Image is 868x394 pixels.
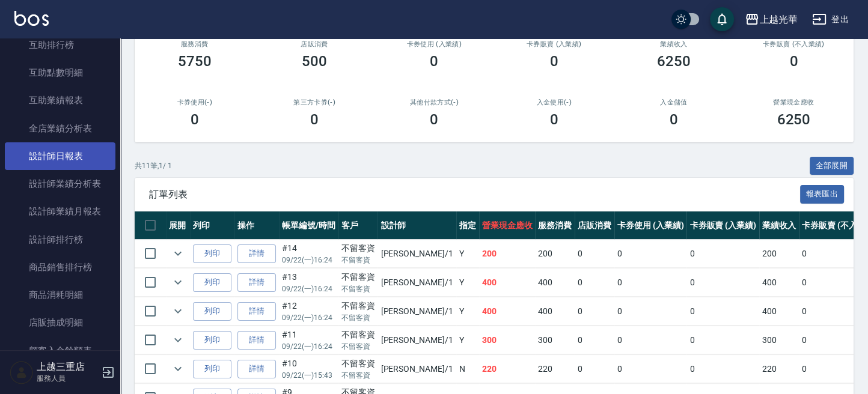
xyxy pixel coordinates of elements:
[193,360,231,378] button: 列印
[237,273,276,292] a: 詳情
[279,240,338,268] td: #14
[759,211,799,240] th: 業績收入
[686,297,759,326] td: 0
[234,211,279,240] th: 操作
[575,211,614,240] th: 店販消費
[5,170,115,198] a: 設計師業績分析表
[628,40,719,48] h2: 業績收入
[338,211,378,240] th: 客戶
[310,111,319,128] h3: 0
[509,40,599,48] h2: 卡券販賣 (入業績)
[456,297,479,326] td: Y
[282,255,335,265] p: 09/22 (一) 16:24
[282,370,335,381] p: 09/22 (一) 15:43
[341,242,375,255] div: 不留客資
[535,240,575,268] td: 200
[759,326,799,354] td: 300
[282,283,335,294] p: 09/22 (一) 16:24
[456,240,479,268] td: Y
[740,7,802,32] button: 上越光華
[377,326,456,354] td: [PERSON_NAME] /1
[5,86,115,114] a: 互助業績報表
[479,355,536,383] td: 220
[279,326,338,354] td: #11
[149,98,240,106] h2: 卡券使用(-)
[341,312,375,323] p: 不留客資
[456,326,479,354] td: Y
[614,326,687,354] td: 0
[759,240,799,268] td: 200
[686,240,759,268] td: 0
[279,268,338,297] td: #13
[777,111,810,128] h3: 6250
[759,12,798,27] div: 上越光華
[269,40,359,48] h2: 店販消費
[341,357,375,370] div: 不留客資
[341,283,375,294] p: 不留客資
[550,53,558,70] h3: 0
[169,302,187,320] button: expand row
[341,341,375,352] p: 不留客資
[5,309,115,336] a: 店販抽成明細
[614,297,687,326] td: 0
[191,111,199,128] h3: 0
[614,211,687,240] th: 卡券使用 (入業績)
[237,360,276,378] a: 詳情
[193,244,231,263] button: 列印
[193,331,231,350] button: 列印
[628,98,719,106] h2: 入金儲值
[135,160,172,171] p: 共 11 筆, 1 / 1
[686,326,759,354] td: 0
[614,268,687,297] td: 0
[5,59,115,86] a: 互助點數明細
[10,360,34,384] img: Person
[237,331,276,350] a: 詳情
[279,297,338,326] td: #12
[190,211,234,240] th: 列印
[341,271,375,283] div: 不留客資
[5,337,115,365] a: 顧客入金餘額表
[759,355,799,383] td: 220
[5,226,115,253] a: 設計師排行榜
[430,53,438,70] h3: 0
[5,198,115,225] a: 設計師業績月報表
[377,211,456,240] th: 設計師
[759,268,799,297] td: 400
[614,240,687,268] td: 0
[748,98,839,106] h2: 營業現金應收
[178,53,212,70] h3: 5750
[389,40,480,48] h2: 卡券使用 (入業績)
[748,40,839,48] h2: 卡券販賣 (不入業績)
[550,111,558,128] h3: 0
[575,355,614,383] td: 0
[759,297,799,326] td: 400
[800,188,845,199] a: 報表匯出
[169,273,187,291] button: expand row
[279,211,338,240] th: 帳單編號/時間
[169,360,187,378] button: expand row
[5,142,115,170] a: 設計師日報表
[193,302,231,321] button: 列印
[279,355,338,383] td: #10
[37,361,98,373] h5: 上越三重店
[479,297,536,326] td: 400
[377,297,456,326] td: [PERSON_NAME] /1
[509,98,599,106] h2: 入金使用(-)
[807,8,854,31] button: 登出
[389,98,480,106] h2: 其他付款方式(-)
[670,111,678,128] h3: 0
[302,53,327,70] h3: 500
[149,189,800,201] span: 訂單列表
[535,211,575,240] th: 服務消費
[341,300,375,312] div: 不留客資
[5,253,115,281] a: 商品銷售排行榜
[193,273,231,292] button: 列印
[237,244,276,263] a: 詳情
[575,268,614,297] td: 0
[456,355,479,383] td: N
[341,329,375,341] div: 不留客資
[169,244,187,262] button: expand row
[341,255,375,265] p: 不留客資
[269,98,359,106] h2: 第三方卡券(-)
[377,355,456,383] td: [PERSON_NAME] /1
